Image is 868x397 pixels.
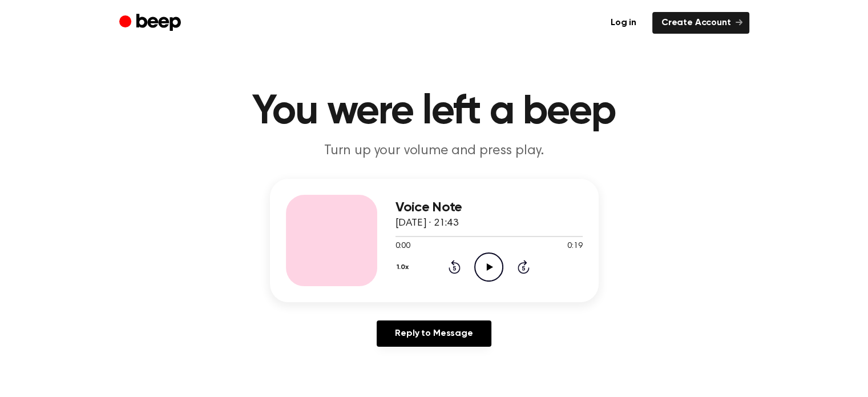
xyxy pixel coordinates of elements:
[395,240,410,252] span: 0:00
[567,240,582,252] span: 0:19
[395,200,583,215] h3: Voice Note
[395,218,458,228] span: [DATE] · 21:43
[601,12,645,34] a: Log in
[652,12,749,34] a: Create Account
[142,91,726,133] h1: You were left a beep
[119,12,184,34] a: Beep
[377,320,491,347] a: Reply to Message
[215,142,653,161] p: Turn up your volume and press play.
[395,258,413,277] button: 1.0x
